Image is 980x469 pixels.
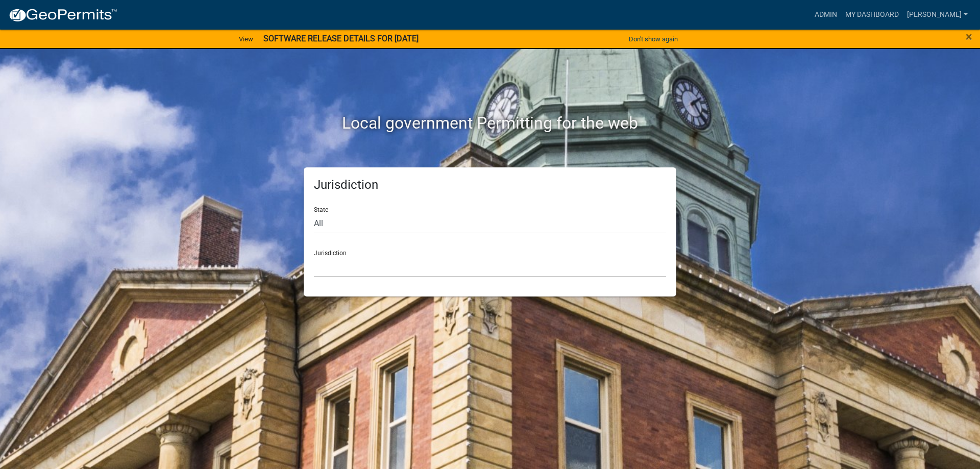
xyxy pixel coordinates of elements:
strong: SOFTWARE RELEASE DETAILS FOR [DATE] [263,34,419,43]
a: [PERSON_NAME] [903,5,972,24]
a: Admin [811,5,841,24]
span: × [966,30,972,44]
button: Close [966,31,972,43]
h5: Jurisdiction [314,178,666,192]
button: Don't show again [625,31,682,47]
a: View [235,31,257,47]
h2: Local government Permitting for the web [207,113,773,133]
a: My Dashboard [841,5,903,24]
